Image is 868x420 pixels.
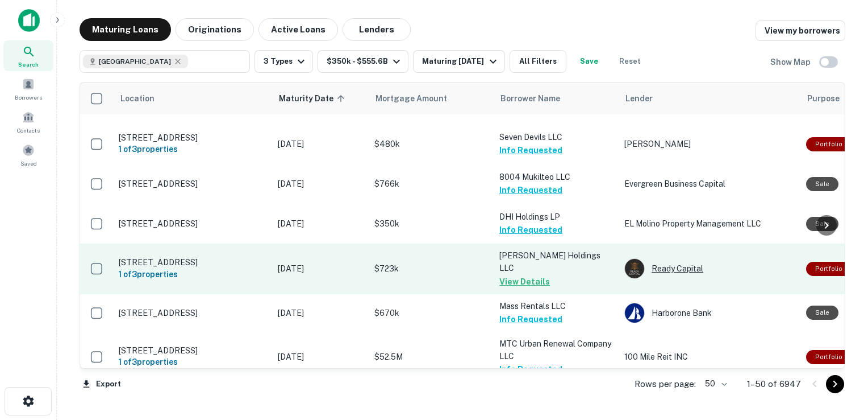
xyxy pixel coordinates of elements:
[510,50,566,73] button: All Filters
[374,307,488,319] p: $670k
[278,262,363,275] p: [DATE]
[619,83,800,114] th: Lender
[119,257,266,267] p: [STREET_ADDRESS]
[99,56,171,67] span: [GEOGRAPHIC_DATA]
[747,377,801,391] p: 1–50 of 6947
[499,131,613,143] p: Seven Devils LLC
[80,18,171,41] button: Maturing Loans
[499,337,613,363] p: MTC Urban Renewal Company LLC
[17,126,40,135] span: Contacts
[499,183,562,197] button: Info Requested
[499,223,562,237] button: Info Requested
[499,300,613,312] p: Mass Rentals LLC
[806,350,852,364] div: This is a portfolio loan with 3 properties
[318,50,408,73] button: $350k - $555.6B
[374,138,488,150] p: $480k
[119,356,266,368] h6: 1 of 3 properties
[624,217,795,230] p: EL Molino Property Management LLC
[635,377,696,391] p: Rows per page:
[499,312,562,326] button: Info Requested
[571,50,607,73] button: Save your search to get updates of matches that match your search criteria.
[119,133,266,143] p: [STREET_ADDRESS]
[625,303,644,323] img: picture
[499,249,613,274] p: [PERSON_NAME] Holdings LLC
[422,55,499,68] div: Maturing [DATE]
[113,83,272,114] th: Location
[278,178,363,190] p: [DATE]
[374,178,488,190] p: $766k
[18,60,39,69] span: Search
[343,18,411,41] button: Lenders
[120,92,155,105] span: Location
[278,217,363,230] p: [DATE]
[625,92,653,105] span: Lender
[499,275,550,289] button: View Details
[375,92,462,105] span: Mortgage Amount
[811,329,868,384] iframe: Chat Widget
[374,351,488,363] p: $52.5M
[612,50,648,73] button: Reset
[770,56,812,68] h6: Show Map
[806,262,852,276] div: This is a portfolio loan with 3 properties
[119,143,266,155] h6: 1 of 3 properties
[806,306,838,320] div: Sale
[15,93,42,102] span: Borrowers
[176,18,254,41] button: Originations
[624,258,795,279] div: Ready Capital
[3,139,53,170] a: Saved
[278,307,363,319] p: [DATE]
[119,219,266,229] p: [STREET_ADDRESS]
[80,376,124,393] button: Export
[700,376,729,392] div: 50
[18,9,40,32] img: capitalize-icon.png
[826,375,844,393] button: Go to next page
[500,92,560,105] span: Borrower Name
[20,159,37,168] span: Saved
[499,211,613,223] p: DHI Holdings LP
[807,92,840,105] span: Purpose
[374,262,488,275] p: $723k
[3,106,53,137] a: Contacts
[499,143,562,157] button: Info Requested
[119,345,266,356] p: [STREET_ADDRESS]
[258,18,338,41] button: Active Loans
[119,308,266,318] p: [STREET_ADDRESS]
[272,83,369,114] th: Maturity Date
[278,351,363,363] p: [DATE]
[374,217,488,230] p: $350k
[624,303,795,323] div: Harborone Bank
[369,83,494,114] th: Mortgage Amount
[3,40,53,71] a: Search
[499,171,613,183] p: 8004 Mukilteo LLC
[625,259,644,278] img: picture
[756,20,845,41] a: View my borrowers
[278,138,363,150] p: [DATE]
[413,50,504,73] button: Maturing [DATE]
[806,217,838,231] div: Sale
[254,50,313,73] button: 3 Types
[494,83,619,114] th: Borrower Name
[806,177,838,191] div: Sale
[119,179,266,189] p: [STREET_ADDRESS]
[806,137,852,151] div: This is a portfolio loan with 3 properties
[624,351,795,363] p: 100 Mile Reit INC
[624,138,795,150] p: [PERSON_NAME]
[3,73,53,104] a: Borrowers
[279,92,348,105] span: Maturity Date
[119,268,266,281] h6: 1 of 3 properties
[624,178,795,190] p: Evergreen Business Capital
[499,363,562,376] button: Info Requested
